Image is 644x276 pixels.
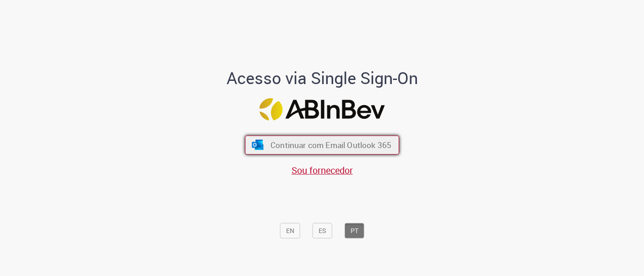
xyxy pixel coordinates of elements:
h1: Acesso via Single Sign-On [195,69,449,87]
button: ícone Azure/Microsoft 360 Continuar com Email Outlook 365 [245,135,399,154]
a: Sou fornecedor [292,164,353,176]
button: ES [313,223,332,239]
span: Continuar com Email Outlook 365 [271,139,391,150]
button: PT [345,223,364,239]
img: ícone Azure/Microsoft 360 [251,140,264,150]
button: EN [280,223,300,239]
img: Logo ABInBev [260,98,385,120]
